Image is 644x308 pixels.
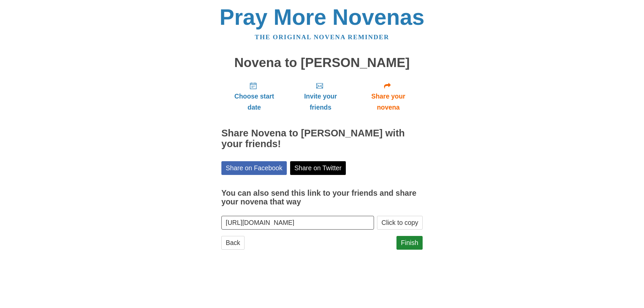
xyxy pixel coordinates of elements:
[228,91,280,113] span: Choose start date
[377,216,423,230] button: Click to copy
[221,128,423,149] h2: Share Novena to [PERSON_NAME] with your friends!
[221,236,245,250] a: Back
[255,34,389,41] a: The original novena reminder
[290,161,346,175] a: Share on Twitter
[221,56,423,70] h1: Novena to [PERSON_NAME]
[221,161,287,175] a: Share on Facebook
[294,91,347,113] span: Invite your friends
[354,76,423,116] a: Share your novena
[361,91,416,113] span: Share your novena
[287,76,354,116] a: Invite your friends
[221,189,423,206] h3: You can also send this link to your friends and share your novena that way
[220,5,425,29] a: Pray More Novenas
[221,76,287,116] a: Choose start date
[396,236,423,250] a: Finish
